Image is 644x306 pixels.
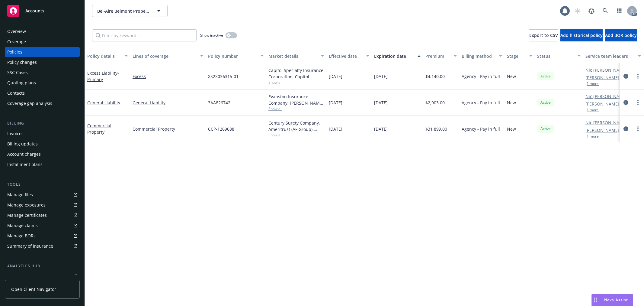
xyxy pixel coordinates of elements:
[585,74,619,81] a: [PERSON_NAME]
[208,126,234,132] span: CCP-1269688
[535,49,583,63] button: Status
[97,8,149,14] span: Bel-Aire Belmont Properties, LLC; [PERSON_NAME]
[592,294,599,306] div: Drag to move
[5,2,80,19] a: Accounts
[560,29,603,41] button: Add historical policy
[5,27,80,36] a: Overview
[7,210,47,220] div: Manage certificates
[5,68,80,77] a: SSC Cases
[92,29,197,41] input: Filter by keyword...
[7,272,57,281] div: Loss summary generator
[326,49,372,63] button: Effective date
[87,123,111,135] a: Commercial Property
[622,73,630,80] a: circleInformation
[540,73,552,79] span: Active
[130,49,206,63] button: Lines of coverage
[7,27,26,36] div: Overview
[585,67,627,73] a: Nic [PERSON_NAME]
[374,73,388,80] span: [DATE]
[613,5,625,17] a: Switch app
[7,231,36,241] div: Manage BORs
[268,93,324,106] div: Evanston Insurance Company, [PERSON_NAME] Insurance, Novatae Risk Group
[374,53,414,59] div: Expiration date
[587,135,599,138] button: 1 more
[374,99,388,106] span: [DATE]
[268,67,324,80] div: Capitol Specialty Insurance Corporation, Capitol Indemnity Corporation, Novatae Risk Group
[587,108,599,112] button: 1 more
[5,99,80,108] a: Coverage gap analysis
[7,200,46,210] div: Manage exposures
[7,149,41,159] div: Account charges
[7,68,28,77] div: SSC Cases
[374,126,388,132] span: [DATE]
[5,221,80,230] a: Manage claims
[425,99,445,106] span: $2,903.00
[5,241,80,251] a: Summary of insurance
[622,99,630,106] a: circleInformation
[634,99,642,106] a: more
[5,263,80,269] div: Analytics hub
[5,47,80,57] a: Policies
[507,53,526,59] div: Stage
[5,139,80,149] a: Billing updates
[634,125,642,132] a: more
[372,49,423,63] button: Expiration date
[585,119,627,126] a: Nic [PERSON_NAME]
[425,73,445,80] span: $4,140.00
[208,73,239,80] span: XS23036315-01
[425,53,450,59] div: Premium
[7,160,43,169] div: Installment plans
[5,200,80,210] a: Manage exposures
[7,190,33,200] div: Manage files
[507,73,516,80] span: New
[268,53,317,59] div: Market details
[92,5,168,17] button: Bel-Aire Belmont Properties, LLC; [PERSON_NAME]
[537,53,574,59] div: Status
[585,5,598,17] a: Report a Bug
[507,126,516,132] span: New
[425,126,447,132] span: $31,899.00
[329,126,342,132] span: [DATE]
[133,126,203,132] a: Commercial Property
[7,139,38,149] div: Billing updates
[200,33,223,38] span: Show inactive
[133,53,197,59] div: Lines of coverage
[329,99,342,106] span: [DATE]
[7,37,26,47] div: Coverage
[572,5,584,17] a: Start snowing
[208,53,257,59] div: Policy number
[540,100,552,105] span: Active
[87,53,121,59] div: Policy details
[585,93,627,99] a: Nic [PERSON_NAME]
[7,221,38,230] div: Manage claims
[5,231,80,241] a: Manage BORs
[462,73,500,80] span: Agency - Pay in full
[87,70,119,82] a: Excess Liability
[5,129,80,138] a: Invoices
[507,99,516,106] span: New
[540,126,552,132] span: Active
[5,88,80,98] a: Contacts
[7,241,53,251] div: Summary of insurance
[634,73,642,80] a: more
[505,49,535,63] button: Stage
[591,294,633,306] button: Nova Assist
[87,100,120,106] a: General Liability
[462,99,500,106] span: Agency - Pay in full
[206,49,266,63] button: Policy number
[462,53,495,59] div: Billing method
[7,57,37,67] div: Policy changes
[268,132,324,138] span: Show all
[7,47,22,57] div: Policies
[268,120,324,132] div: Century Surety Company, Ameritrust (AF Group), Novatae Risk Group
[459,49,505,63] button: Billing method
[7,78,36,88] div: Quoting plans
[5,272,80,281] a: Loss summary generator
[583,49,643,63] button: Service team leaders
[5,78,80,88] a: Quoting plans
[329,53,363,59] div: Effective date
[5,120,80,126] div: Billing
[587,82,599,86] button: 1 more
[585,101,619,107] a: [PERSON_NAME]
[605,29,637,41] button: Add BOR policy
